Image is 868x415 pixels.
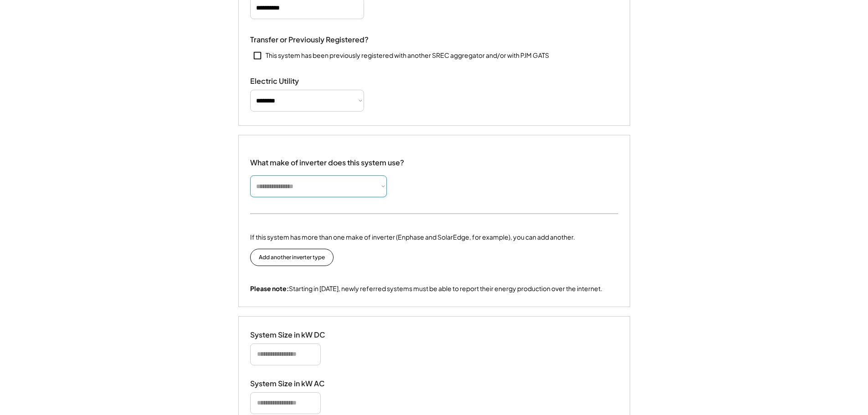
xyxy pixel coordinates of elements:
[250,284,289,292] strong: Please note:
[250,149,404,169] div: What make of inverter does this system use?
[250,35,369,45] div: Transfer or Previously Registered?
[250,249,334,266] button: Add another inverter type
[250,330,341,340] div: System Size in kW DC
[266,51,549,60] div: This system has been previously registered with another SREC aggregator and/or with PJM GATS
[250,284,602,293] div: Starting in [DATE], newly referred systems must be able to report their energy production over th...
[250,77,341,86] div: Electric Utility
[250,232,575,242] div: If this system has more than one make of inverter (Enphase and SolarEdge, for example), you can a...
[250,379,341,389] div: System Size in kW AC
